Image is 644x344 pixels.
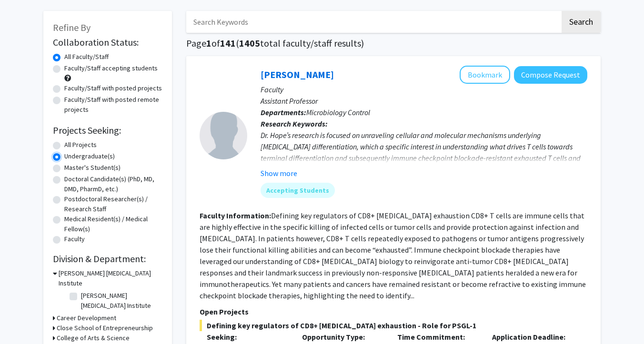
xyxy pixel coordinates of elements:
[186,38,601,49] h1: Page of ( total faculty/staff results)
[492,331,573,343] p: Application Deadline:
[206,37,211,49] span: 1
[261,69,334,80] a: [PERSON_NAME]
[64,174,162,194] label: Doctoral Candidate(s) (PhD, MD, DMD, PharmD, etc.)
[57,333,130,343] h3: College of Arts & Science
[200,211,271,220] b: Faculty Information:
[261,84,587,95] p: Faculty
[53,21,91,33] span: Refine By
[64,163,121,173] label: Master's Student(s)
[64,63,158,73] label: Faculty/Staff accepting students
[306,108,370,117] span: Microbiology Control
[261,119,328,128] b: Research Keywords:
[64,83,162,93] label: Faculty/Staff with posted projects
[64,234,85,244] label: Faculty
[64,194,162,214] label: Postdoctoral Researcher(s) / Research Staff
[53,125,162,136] h2: Projects Seeking:
[57,323,153,333] h3: Close School of Entrepreneurship
[64,140,97,150] label: All Projects
[64,95,162,115] label: Faculty/Staff with posted remote projects
[59,268,162,288] h3: [PERSON_NAME] [MEDICAL_DATA] Institute
[302,331,383,343] p: Opportunity Type:
[261,183,335,198] mat-chip: Accepting Students
[261,167,297,179] button: Show more
[53,37,162,48] h2: Collaboration Status:
[261,129,587,198] div: Dr. Hope’s research is focused on unraveling cellular and molecular mechanisms underlying [MEDICA...
[200,211,586,300] fg-read-more: Defining key regulators of CD8+ [MEDICAL_DATA] exhaustion CD8+ T cells are immune cells that are ...
[186,11,560,33] input: Search Keywords
[200,306,587,317] p: Open Projects
[7,301,40,337] iframe: Chat
[81,291,160,311] label: [PERSON_NAME] [MEDICAL_DATA] Institute
[397,331,478,343] p: Time Commitment:
[261,95,587,107] p: Assistant Professor
[514,66,587,84] button: Compose Request to Jenna Hope
[64,52,109,62] label: All Faculty/Staff
[57,313,116,323] h3: Career Development
[220,37,236,49] span: 141
[64,151,115,161] label: Undergraduate(s)
[200,320,587,331] span: Defining key regulators of CD8+ [MEDICAL_DATA] exhaustion - Role for PSGL-1
[562,11,601,33] button: Search
[460,66,510,84] button: Add Jenna Hope to Bookmarks
[207,331,288,343] p: Seeking:
[261,108,306,117] b: Departments:
[64,214,162,234] label: Medical Resident(s) / Medical Fellow(s)
[53,253,162,265] h2: Division & Department:
[239,37,260,49] span: 1405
